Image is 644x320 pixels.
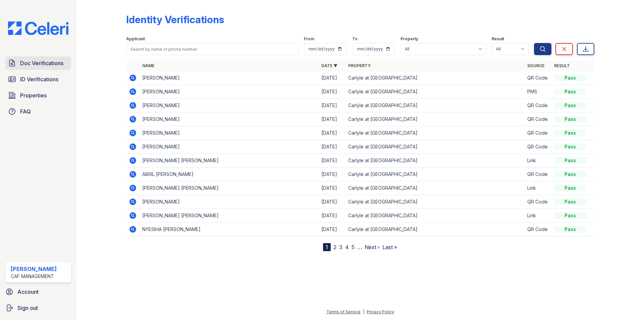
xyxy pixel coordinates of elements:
td: [PERSON_NAME] [140,85,319,99]
a: Sign out [3,301,74,315]
label: Property [400,36,418,42]
label: To [352,36,358,42]
td: [DATE] [319,223,345,236]
td: Carlyle at [GEOGRAPHIC_DATA] [345,223,525,236]
span: Doc Verifications [20,59,63,67]
a: 5 [352,244,355,250]
a: Terms of Service [326,309,361,314]
span: … [357,243,362,251]
a: Property [348,63,371,68]
a: Properties [5,89,71,102]
td: [PERSON_NAME] [140,99,319,112]
a: 4 [345,244,349,250]
a: ID Verifications [5,73,71,86]
div: Pass [554,102,586,109]
div: Identity Verifications [126,13,224,26]
td: Carlyle at [GEOGRAPHIC_DATA] [345,140,525,154]
td: QR Code [525,99,551,112]
td: QR Code [525,195,551,209]
span: FAQ [20,107,31,116]
a: Next › [365,244,380,250]
td: Carlyle at [GEOGRAPHIC_DATA] [345,85,525,99]
td: [DATE] [319,112,345,126]
a: 2 [333,244,336,250]
a: Doc Verifications [5,56,71,70]
td: [DATE] [319,209,345,223]
td: QR Code [525,168,551,181]
td: Link [525,209,551,223]
a: Account [3,285,74,299]
td: ABRIL [PERSON_NAME] [140,168,319,181]
div: | [363,309,364,314]
td: [DATE] [319,99,345,112]
td: Carlyle at [GEOGRAPHIC_DATA] [345,99,525,112]
td: Carlyle at [GEOGRAPHIC_DATA] [345,168,525,181]
td: PMS [525,85,551,99]
td: Carlyle at [GEOGRAPHIC_DATA] [345,195,525,209]
a: Last » [382,244,397,250]
td: QR Code [525,140,551,154]
td: [DATE] [319,71,345,85]
div: 1 [323,243,331,251]
span: ID Verifications [20,75,58,83]
td: [DATE] [319,195,345,209]
td: NYESIHA [PERSON_NAME] [140,223,319,236]
td: [DATE] [319,181,345,195]
td: [PERSON_NAME] [PERSON_NAME] [140,154,319,168]
td: Link [525,181,551,195]
label: From [304,36,314,42]
td: [DATE] [319,85,345,99]
div: Pass [554,130,586,136]
div: Pass [554,88,586,95]
td: [PERSON_NAME] [140,195,319,209]
a: FAQ [5,105,71,118]
a: Result [554,63,570,68]
td: [PERSON_NAME] [140,71,319,85]
td: [DATE] [319,168,345,181]
label: Result [492,36,504,42]
td: [PERSON_NAME] [PERSON_NAME] [140,181,319,195]
td: QR Code [525,71,551,85]
td: QR Code [525,126,551,140]
label: Applicant [126,36,145,42]
span: Sign out [17,304,38,312]
span: Account [17,288,39,296]
span: Properties [20,91,47,99]
a: Name [142,63,154,68]
td: [DATE] [319,126,345,140]
td: [PERSON_NAME] [140,112,319,126]
td: [PERSON_NAME] [PERSON_NAME] [140,209,319,223]
input: Search by name or phone number [126,43,299,55]
div: Pass [554,185,586,191]
div: Pass [554,226,586,233]
div: Pass [554,171,586,178]
div: Pass [554,143,586,150]
td: QR Code [525,223,551,236]
td: QR Code [525,112,551,126]
a: Source [527,63,544,68]
td: Carlyle at [GEOGRAPHIC_DATA] [345,126,525,140]
a: Date ▼ [321,63,337,68]
td: Carlyle at [GEOGRAPHIC_DATA] [345,112,525,126]
td: Carlyle at [GEOGRAPHIC_DATA] [345,154,525,168]
div: Pass [554,212,586,219]
td: [DATE] [319,154,345,168]
img: CE_Logo_Blue-a8612792a0a2168367f1c8372b55b34899dd931a85d93a1a3d3e32e68fde9ad4.png [3,21,74,35]
div: Pass [554,198,586,205]
div: CAF Management [11,273,57,280]
div: Pass [554,157,586,164]
td: [PERSON_NAME] [140,126,319,140]
div: Pass [554,116,586,123]
a: Privacy Policy [367,309,394,314]
a: 3 [339,244,342,250]
td: [PERSON_NAME] [140,140,319,154]
div: Pass [554,75,586,81]
td: Carlyle at [GEOGRAPHIC_DATA] [345,181,525,195]
td: Link [525,154,551,168]
td: [DATE] [319,140,345,154]
td: Carlyle at [GEOGRAPHIC_DATA] [345,71,525,85]
td: Carlyle at [GEOGRAPHIC_DATA] [345,209,525,223]
div: [PERSON_NAME] [11,265,57,273]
